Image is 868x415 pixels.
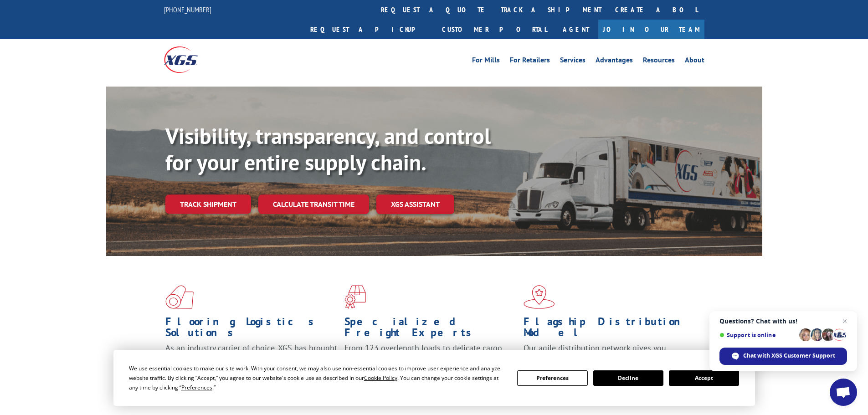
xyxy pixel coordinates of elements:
div: Cookie Consent Prompt [113,350,755,406]
span: Chat with XGS Customer Support [719,348,847,365]
a: [PHONE_NUMBER] [164,5,211,14]
a: For Retailers [510,56,550,67]
button: Decline [593,370,663,386]
span: Chat with XGS Customer Support [743,352,835,360]
span: Preferences [181,384,212,391]
a: Advantages [596,56,633,67]
div: We use essential cookies to make our site work. With your consent, we may also use non-essential ... [129,364,506,392]
img: xgs-icon-flagship-distribution-model-red [524,285,555,309]
span: As an industry carrier of choice, XGS has brought innovation and dedication to flooring logistics... [165,343,337,375]
a: About [685,56,704,67]
a: XGS ASSISTANT [376,195,454,214]
a: Agent [554,20,598,39]
a: Join Our Team [598,20,704,39]
img: xgs-icon-focused-on-flooring-red [344,285,366,309]
h1: Specialized Freight Experts [344,316,517,343]
a: For Mills [472,56,500,67]
h1: Flagship Distribution Model [524,316,696,343]
button: Accept [669,370,739,386]
p: From 123 overlength loads to delicate cargo, our experienced staff knows the best way to move you... [344,343,517,383]
a: Resources [643,56,675,67]
span: Questions? Chat with us! [719,318,847,325]
button: Preferences [517,370,587,386]
a: Services [560,56,586,67]
a: Track shipment [165,195,251,214]
span: Cookie Policy [364,374,397,382]
a: Open chat [830,379,857,406]
img: xgs-icon-total-supply-chain-intelligence-red [165,285,194,309]
span: Support is online [719,332,796,338]
span: Our agile distribution network gives you nationwide inventory management on demand. [524,343,691,364]
h1: Flooring Logistics Solutions [165,316,338,343]
b: Visibility, transparency, and control for your entire supply chain. [165,122,491,176]
a: Customer Portal [435,20,554,39]
a: Request a pickup [303,20,435,39]
a: Calculate transit time [258,195,369,214]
